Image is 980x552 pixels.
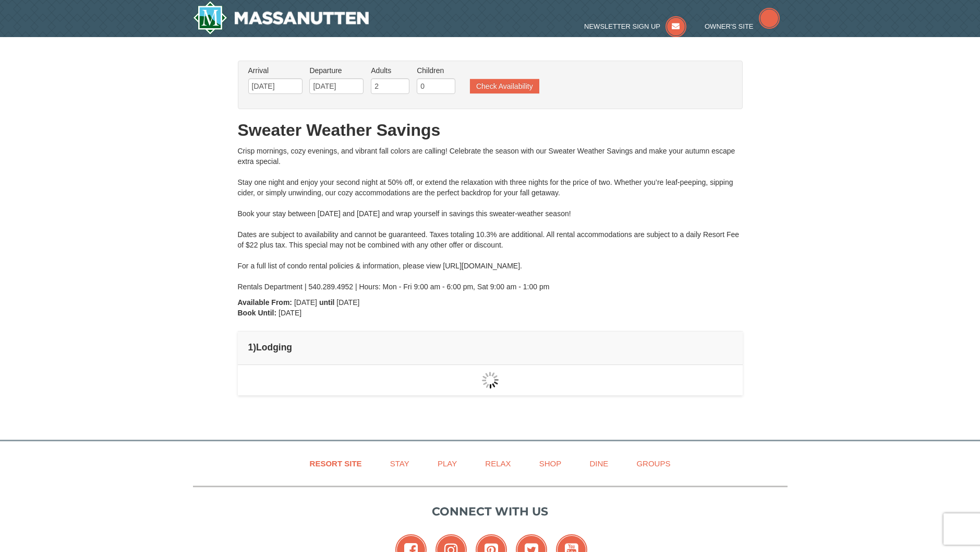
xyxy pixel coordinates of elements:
[371,65,409,76] label: Adults
[193,1,369,34] img: Massanutten Resort Logo
[248,342,732,353] h4: 1 Lodging
[297,452,375,475] a: Resort Site
[294,298,317,307] span: [DATE]
[470,79,539,93] button: Check Availability
[193,1,369,34] a: Massanutten Resort
[238,146,743,292] div: Crisp mornings, cozy evenings, and vibrant fall colors are calling! Celebrate the season with our...
[576,452,621,475] a: Dine
[526,452,575,475] a: Shop
[417,65,455,76] label: Children
[472,452,524,475] a: Relax
[584,22,686,30] a: Newsletter Sign Up
[623,452,683,475] a: Groups
[705,22,780,30] a: Owner's Site
[279,309,301,317] span: [DATE]
[238,309,277,317] strong: Book Until:
[377,452,422,475] a: Stay
[193,503,788,520] p: Connect with us
[238,120,743,140] h1: Sweater Weather Savings
[319,298,335,307] strong: until
[705,22,754,30] span: Owner's Site
[336,298,359,307] span: [DATE]
[584,22,660,30] span: Newsletter Sign Up
[238,298,293,307] strong: Available From:
[425,452,470,475] a: Play
[482,372,499,389] img: wait gif
[253,342,256,353] span: )
[309,65,364,76] label: Departure
[248,65,303,76] label: Arrival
